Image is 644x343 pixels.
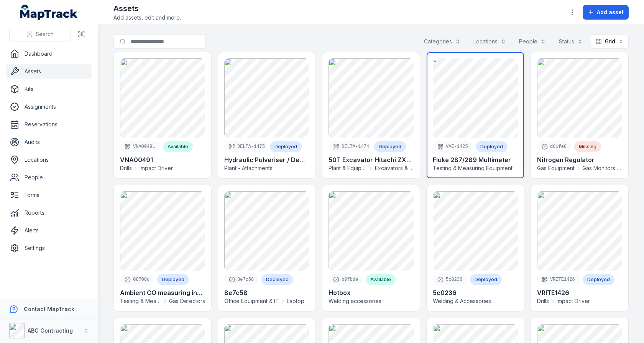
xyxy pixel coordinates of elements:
a: Dashboard [6,46,92,61]
a: Assignments [6,99,92,114]
a: Reservations [6,117,92,132]
a: Audits [6,134,92,150]
strong: Contact MapTrack [24,306,74,312]
a: Forms [6,187,92,203]
button: Grid [591,34,629,49]
button: Status [554,34,588,49]
h2: Assets [113,3,181,14]
button: People [514,34,551,49]
a: Settings [6,240,92,256]
a: People [6,170,92,185]
a: Kits [6,81,92,97]
button: Locations [468,34,511,49]
a: Assets [6,64,92,79]
button: Search [9,27,71,41]
a: Reports [6,205,92,220]
a: Locations [6,152,92,167]
a: MapTrack [20,5,78,20]
span: Add asset [597,8,624,16]
strong: ABC Contracting [28,327,73,334]
a: Alerts [6,223,92,238]
span: Search [36,30,54,38]
button: Add asset [583,5,629,20]
span: Add assets, edit and more. [113,14,181,22]
button: Categories [419,34,465,49]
